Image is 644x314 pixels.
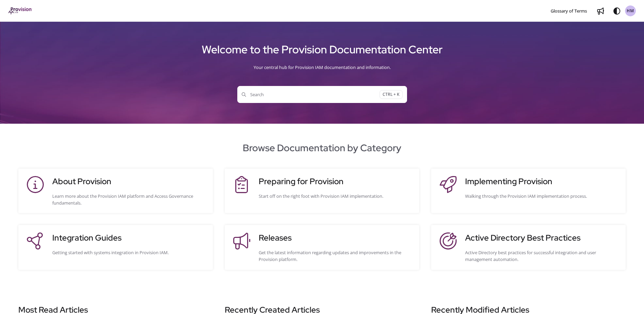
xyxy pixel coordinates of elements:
div: Your central hub for Provision IAM documentation and information. [8,59,636,76]
h3: Implementing Provision [465,175,619,188]
div: Get the latest information regarding updates and improvements in the Provision platform. [259,249,412,263]
a: About ProvisionLearn more about the Provision IAM platform and Access Governance fundamentals. [25,175,206,206]
a: Integration GuidesGetting started with systems integration in Provision IAM. [25,232,206,263]
button: SearchCTRL + K [237,86,407,103]
a: Preparing for ProvisionStart off on the right foot with Provision IAM implementation. [232,175,412,206]
div: Start off on the right foot with Provision IAM implementation. [259,193,412,199]
div: Learn more about the Provision IAM platform and Access Governance fundamentals. [52,193,206,206]
span: Search [242,91,380,98]
a: ReleasesGet the latest information regarding updates and improvements in the Provision platform. [232,232,412,263]
button: Theme options [611,5,622,16]
span: CTRL + K [380,90,403,99]
a: Implementing ProvisionWalking through the Provision IAM implementation process. [438,175,619,206]
div: Getting started with systems integration in Provision IAM. [52,249,206,256]
h3: Integration Guides [52,232,206,244]
h1: Welcome to the Provision Documentation Center [8,40,636,59]
span: Glossary of Terms [551,8,587,14]
a: Whats new [595,5,606,16]
h3: Preparing for Provision [259,175,412,188]
div: Active Directory best practices for successful integration and user management automation. [465,249,619,263]
h3: Releases [259,232,412,244]
h3: Active Directory Best Practices [465,232,619,244]
img: brand logo [8,7,32,15]
div: Walking through the Provision IAM implementation process. [465,193,619,199]
a: Active Directory Best PracticesActive Directory best practices for successful integration and use... [438,232,619,263]
h3: About Provision [52,175,206,188]
span: HM [627,8,634,14]
h2: Browse Documentation by Category [8,141,636,155]
button: HM [625,5,636,16]
a: Project logo [8,7,32,15]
